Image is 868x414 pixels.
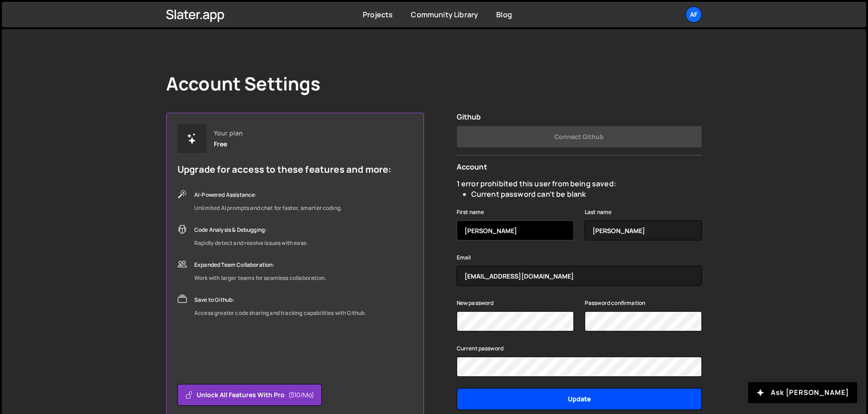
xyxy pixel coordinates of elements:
label: Password confirmation [585,299,645,308]
div: Save to Github: [194,294,366,305]
h5: Upgrade for access to these features and more: [178,164,391,175]
div: AI-Powered Assistance: [194,190,342,200]
div: Code Analysis & Debugging: [194,224,308,235]
li: Current password can't be blank [471,189,702,199]
a: Blog [496,10,512,20]
div: Free [214,140,227,148]
a: Projects [363,10,393,20]
div: 1 error prohibited this user from being saved: [457,179,702,189]
button: Connect Github [457,126,702,148]
input: Update [457,388,702,410]
div: Unlimited AI prompts and chat for faster, smarter coding. [194,203,342,214]
div: Access greater code sharing and tracking capabilities with Github. [194,308,366,319]
a: Af [686,6,702,23]
div: Work with larger teams for seamless collaboration. [194,273,326,284]
h1: Account Settings [166,73,321,95]
span: ($10/mo) [288,390,314,399]
div: Your plan [214,130,243,137]
button: Ask [PERSON_NAME] [748,382,857,403]
label: First name [457,208,484,217]
label: New password [457,299,494,308]
label: Current password [457,344,504,353]
div: Expanded Team Collaboration: [194,259,326,270]
button: Unlock all features with Pro($10/mo) [178,384,322,406]
a: Community Library [411,10,478,20]
div: Rapidly detect and resolve issues with ease. [194,238,308,249]
h2: Account [457,163,702,171]
label: Last name [585,208,612,217]
label: Email [457,253,471,262]
h2: Github [457,113,702,121]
